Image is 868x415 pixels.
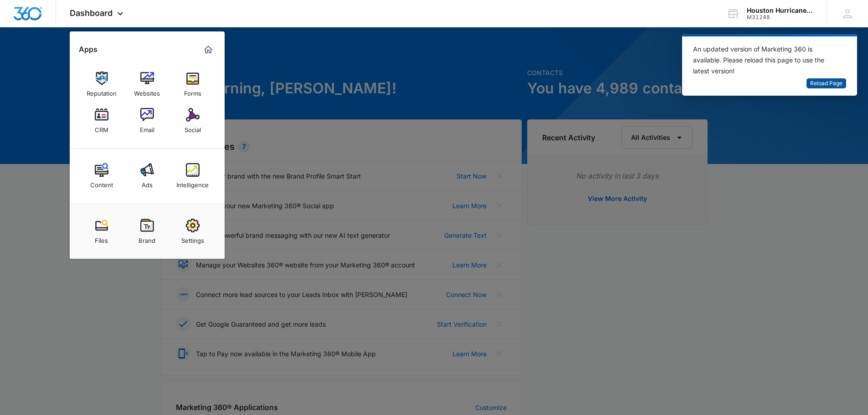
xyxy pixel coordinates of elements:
[139,232,155,244] div: Brand
[84,67,119,102] a: Reputation
[79,45,98,54] h2: Apps
[175,103,210,138] a: Social
[70,8,113,18] span: Dashboard
[95,122,108,133] div: CRM
[810,79,842,88] span: Reload Page
[747,14,813,20] div: account id
[175,67,210,102] a: Forms
[90,177,113,189] div: Content
[185,122,201,133] div: Social
[130,159,164,193] a: Ads
[130,103,164,138] a: Email
[140,122,154,133] div: Email
[181,232,204,244] div: Settings
[142,177,153,189] div: Ads
[175,214,210,249] a: Settings
[84,214,119,249] a: Files
[176,177,209,189] div: Intelligence
[130,214,164,249] a: Brand
[87,85,117,97] div: Reputation
[84,159,119,193] a: Content
[95,232,108,244] div: Files
[747,7,813,14] div: account name
[84,103,119,138] a: CRM
[184,85,201,97] div: Forms
[134,85,160,97] div: Websites
[175,159,210,193] a: Intelligence
[693,44,835,77] div: An updated version of Marketing 360 is available. Please reload this page to use the latest version!
[130,67,164,102] a: Websites
[806,78,846,89] button: Reload Page
[201,42,216,57] a: Marketing 360® Dashboard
